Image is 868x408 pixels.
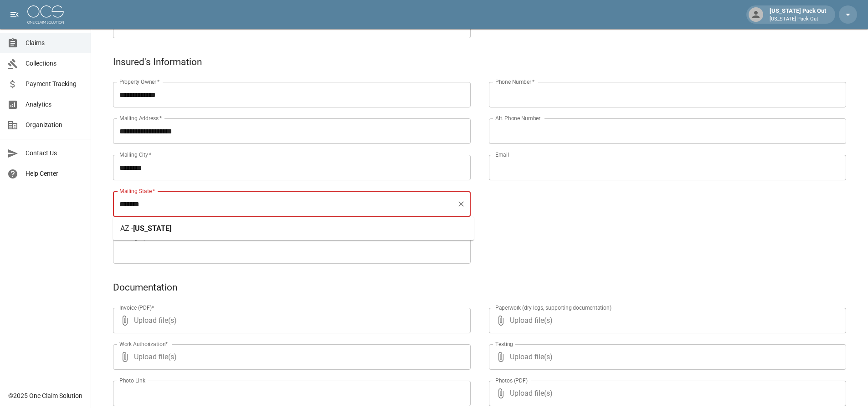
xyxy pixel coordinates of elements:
label: Testing [495,340,513,348]
span: Upload file(s) [134,308,446,333]
label: Email [495,151,509,158]
span: Contact Us [26,148,83,158]
label: Invoice (PDF)* [119,304,154,311]
button: open drawer [5,5,24,24]
span: [US_STATE] [133,224,171,233]
span: Upload file(s) [510,308,822,333]
label: Photos (PDF) [495,377,528,384]
label: Property Owner [119,78,160,86]
p: [US_STATE] Pack Out [770,15,826,23]
span: Help Center [26,169,83,178]
label: Mailing City [119,151,152,158]
label: Paperwork (dry logs, supporting documentation) [495,304,611,311]
label: Mailing Address [119,114,162,122]
span: Upload file(s) [510,344,822,370]
span: Organization [26,120,83,130]
span: Payment Tracking [26,79,83,89]
img: ocs-logo-white-transparent.png [27,5,64,24]
span: Claims [26,38,83,48]
div: © 2025 One Claim Solution [8,391,82,400]
label: Phone Number [495,78,534,86]
div: [US_STATE] Pack Out [766,6,830,23]
label: Alt. Phone Number [495,114,540,122]
label: Mailing State [119,187,155,195]
label: Photo Link [119,377,145,384]
button: Clear [455,198,467,210]
span: Upload file(s) [510,381,822,406]
span: AZ - [120,224,133,233]
span: Collections [26,59,83,68]
span: Upload file(s) [134,344,446,370]
label: Work Authorization* [119,340,168,348]
span: Analytics [26,100,83,109]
